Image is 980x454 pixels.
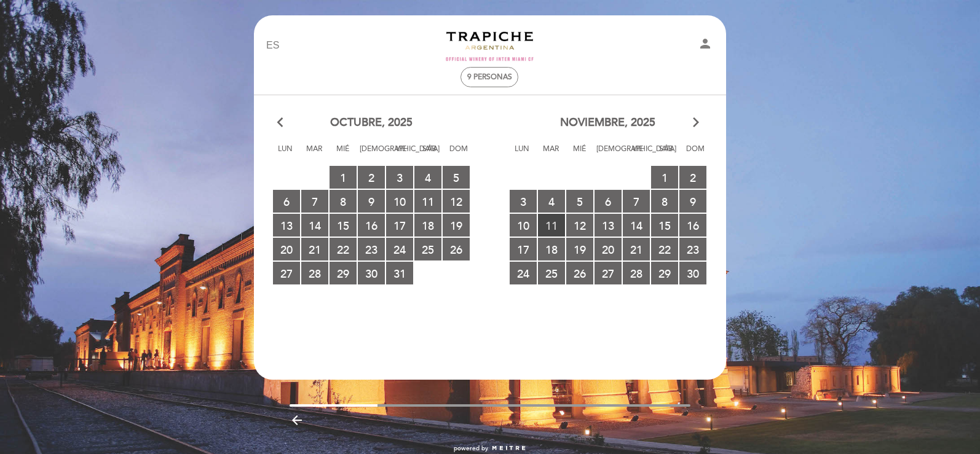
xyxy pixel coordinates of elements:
span: 10 [510,214,537,237]
span: Lun [273,143,298,165]
span: 19 [566,238,593,260]
span: 19 [443,214,470,237]
i: arrow_backward [290,413,304,428]
button: person [698,36,713,55]
span: Vie [625,143,650,165]
span: 22 [330,238,357,260]
span: 1 [330,166,357,189]
span: 21 [301,238,328,260]
span: 13 [595,214,622,237]
span: 25 [538,262,565,284]
span: 25 [414,238,441,260]
span: 27 [273,262,300,284]
span: 30 [358,262,385,284]
span: 4 [414,166,441,189]
span: 16 [679,214,706,237]
span: 18 [538,238,565,260]
span: 9 [358,190,385,213]
span: 20 [273,238,300,260]
span: 26 [566,262,593,284]
span: 16 [358,214,385,237]
span: 14 [301,214,328,237]
span: 17 [386,214,413,237]
span: 5 [443,166,470,189]
span: 15 [651,214,678,237]
span: 5 [566,190,593,213]
span: powered by [454,444,488,453]
span: 23 [679,238,706,260]
span: Dom [446,143,471,165]
span: noviembre, 2025 [560,115,655,131]
span: Lun [510,143,534,165]
span: 18 [414,214,441,237]
span: Mar [302,143,326,165]
span: 6 [595,190,622,213]
span: 28 [623,262,650,284]
a: powered by [454,444,526,453]
span: Mié [567,143,592,165]
span: Mié [331,143,355,165]
span: octubre, 2025 [330,115,413,131]
span: 2 [679,166,706,189]
span: 1 [651,166,678,189]
span: 7 [301,190,328,213]
span: 4 [538,190,565,213]
span: 9 personas [467,72,512,82]
span: Dom [683,143,708,165]
span: 20 [595,238,622,260]
span: 7 [623,190,650,213]
span: 3 [510,190,537,213]
span: 8 [330,190,357,213]
span: 10 [386,190,413,213]
span: 12 [443,190,470,213]
span: 24 [510,262,537,284]
span: [DEMOGRAPHIC_DATA] [596,143,621,165]
span: 31 [386,262,413,284]
img: MEITRE [491,445,526,452]
span: 12 [566,214,593,237]
span: 28 [301,262,328,284]
span: Sáb [417,143,442,165]
span: 3 [386,166,413,189]
span: 17 [510,238,537,260]
span: 30 [679,262,706,284]
span: Vie [389,143,413,165]
span: 26 [443,238,470,260]
span: 29 [330,262,357,284]
a: Turismo Trapiche [413,29,566,63]
span: 6 [273,190,300,213]
i: person [698,36,713,51]
span: 13 [273,214,300,237]
span: 2 [358,166,385,189]
span: 21 [623,238,650,260]
i: arrow_forward_ios [690,115,701,131]
span: [DEMOGRAPHIC_DATA] [360,143,384,165]
span: 24 [386,238,413,260]
span: Sáb [654,143,679,165]
span: 11 [538,214,565,237]
span: 11 [414,190,441,213]
span: 15 [330,214,357,237]
span: 8 [651,190,678,213]
span: 9 [679,190,706,213]
span: 23 [358,238,385,260]
span: 29 [651,262,678,284]
span: 27 [595,262,622,284]
span: Mar [539,143,563,165]
span: 22 [651,238,678,260]
i: arrow_back_ios [277,115,288,131]
span: 14 [623,214,650,237]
